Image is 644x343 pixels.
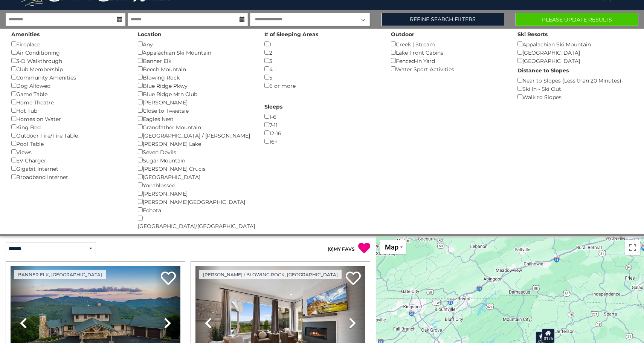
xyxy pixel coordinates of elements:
div: Grandfather Mountain [138,123,253,131]
a: [PERSON_NAME] / Blowing Rock, [GEOGRAPHIC_DATA] [199,270,342,279]
div: 6 or more [264,81,380,90]
div: Homes on Water [11,115,127,123]
div: Near to Slopes (Less than 20 Minutes) [517,76,633,84]
div: [GEOGRAPHIC_DATA] [517,48,633,57]
div: Pool Table [11,139,127,148]
div: 3 [264,57,380,65]
div: Outdoor Fire/Fire Table [11,131,127,139]
span: Map [385,243,398,251]
div: 16+ [264,137,380,145]
div: 2 [264,48,380,57]
a: Add to favorites [346,271,361,287]
div: Home Theatre [11,98,127,106]
button: Change map style [380,240,406,254]
div: 7-11 [264,121,380,129]
div: Hot Tub [11,106,127,115]
label: Ski Resorts [517,31,548,38]
div: Water Sport Activities [391,65,506,73]
div: Dog Allowed [11,81,127,90]
div: 12-16 [264,129,380,137]
a: (0)MY FAVS [328,246,355,252]
div: King Bed [11,123,127,131]
div: Club Membership [11,65,127,73]
label: Distance to Slopes [517,67,569,74]
div: [GEOGRAPHIC_DATA] [138,173,253,181]
div: Gigabit Internet [11,164,127,173]
div: EV Charger [11,156,127,164]
div: Walk to Slopes [517,93,633,101]
div: [GEOGRAPHIC_DATA] [517,57,633,65]
div: Broadband Internet [11,173,127,181]
div: Sugar Mountain [138,156,253,164]
div: [GEOGRAPHIC_DATA] / [PERSON_NAME] [138,131,253,139]
a: Banner Elk, [GEOGRAPHIC_DATA] [14,270,106,279]
div: 4 [264,65,380,73]
a: Refine Search Filters [382,13,504,26]
button: Please Update Results [516,13,638,26]
div: Banner Elk [138,57,253,65]
a: Add to favorites [161,271,176,287]
div: [PERSON_NAME] Lake [138,139,253,148]
div: Air Conditioning [11,48,127,57]
div: [GEOGRAPHIC_DATA]/[GEOGRAPHIC_DATA] [138,214,253,230]
div: Appalachian Ski Mountain [138,48,253,57]
div: Close to Tweetsie [138,106,253,115]
div: Community Amenities [11,73,127,81]
div: [PERSON_NAME] [138,98,253,106]
div: 5 [264,73,380,81]
div: Blue Ridge Pkwy [138,81,253,90]
div: 1-6 [264,112,380,121]
div: Fenced-In Yard [391,57,506,65]
div: [PERSON_NAME] Crucis [138,164,253,173]
div: Blowing Rock [138,73,253,81]
div: Game Table [11,90,127,98]
label: Amenities [11,31,40,38]
div: Lake Front Cabins [391,48,506,57]
div: Any [138,40,253,48]
div: Echota [138,206,253,214]
div: 3-D Walkthrough [11,57,127,65]
label: Sleeps [264,103,282,110]
div: Yonahlossee [138,181,253,189]
div: 1 [264,40,380,48]
div: Appalachian Ski Mountain [517,40,633,48]
label: # of Sleeping Areas [264,31,318,38]
div: [PERSON_NAME][GEOGRAPHIC_DATA] [138,198,253,206]
div: Eagles Nest [138,115,253,123]
label: Outdoor [391,31,414,38]
div: Creek | Stream [391,40,506,48]
div: Ski In - Ski Out [517,84,633,93]
button: Toggle fullscreen view [625,240,640,255]
div: Seven Devils [138,148,253,156]
span: 0 [329,246,332,252]
div: [PERSON_NAME] [138,189,253,198]
div: Blue Ridge Mtn Club [138,90,253,98]
div: Fireplace [11,40,127,48]
span: ( ) [328,246,334,252]
div: Beech Mountain [138,65,253,73]
div: Views [11,148,127,156]
label: Location [138,31,162,38]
